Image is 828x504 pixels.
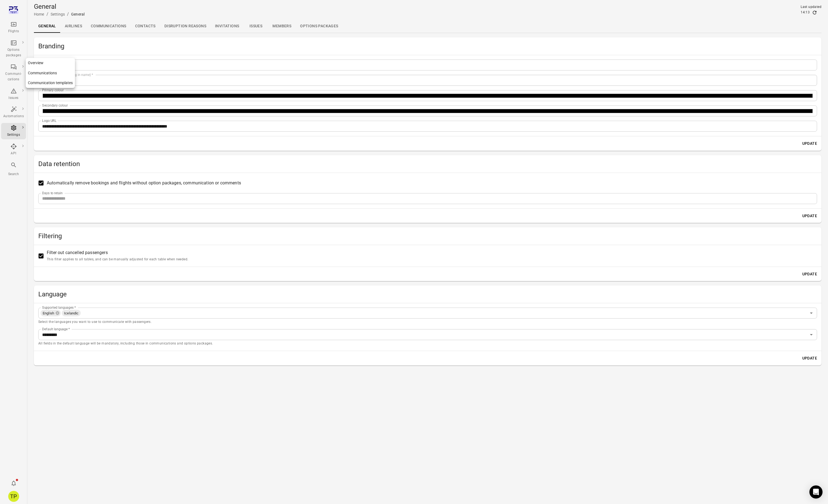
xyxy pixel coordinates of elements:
[800,353,819,363] button: Update
[62,311,81,316] span: Icelandic
[34,2,85,11] h1: General
[86,20,131,33] a: Communications
[3,151,24,156] div: API
[3,132,24,138] div: Settings
[26,58,75,88] nav: Local navigation
[800,269,819,279] button: Update
[26,68,75,78] a: Communications
[800,211,819,221] button: Update
[809,485,823,499] div: Open Intercom Messenger
[211,20,243,33] a: Invitations
[6,489,21,504] button: Tómas Páll Máté
[268,20,296,33] a: Members
[38,42,817,51] h2: Branding
[38,341,817,346] p: All fields in the default language will be mandatory, including those in communications and optio...
[38,232,817,240] h2: Filtering
[801,4,821,10] div: Last updated
[47,11,48,17] li: /
[3,114,24,119] div: Automations
[42,103,68,108] label: Secondary colour
[26,58,75,68] a: Overview
[42,327,70,331] label: Default language
[812,10,817,15] button: Refresh data
[3,95,24,101] div: Issues
[3,172,24,177] div: Search
[8,478,19,489] button: Notifications
[296,20,342,33] a: Options packages
[3,47,24,58] div: Options packages
[40,311,56,316] span: English
[60,20,86,33] a: Airlines
[3,29,24,34] div: Flights
[42,88,64,92] label: Primary colour
[800,138,819,149] button: Update
[160,20,211,33] a: Disruption reasons
[807,331,815,338] button: Open
[34,11,85,17] nav: Breadcrumbs
[42,305,76,310] label: Supported languages
[47,249,188,262] span: Filter out cancelled passengers
[67,11,69,17] li: /
[38,160,817,168] h2: Data retention
[3,71,24,82] div: Communi-cations
[243,20,268,33] a: Issues
[34,12,44,16] a: Home
[71,11,85,17] div: General
[131,20,160,33] a: Contacts
[47,257,188,262] p: This filter applies to all tables, and can be manually adjusted for each table when needed.
[42,57,53,62] label: Name
[42,118,57,123] label: Logo URL
[807,309,815,317] button: Open
[34,20,60,33] a: General
[47,180,241,186] span: Automatically remove bookings and flights without option packages, communication or comments
[26,78,75,88] a: Communication templates
[801,10,810,15] div: 14:13
[38,319,817,325] p: Select the languages you want to use to communicate with passengers.
[34,20,821,33] div: Local navigation
[51,12,65,16] a: Settings
[8,491,19,502] div: TP
[38,290,817,299] h2: Language
[42,191,63,195] label: Days to retain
